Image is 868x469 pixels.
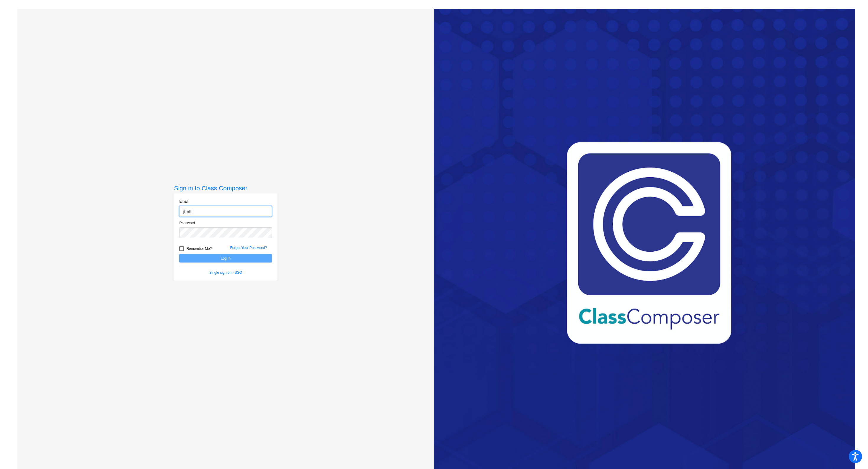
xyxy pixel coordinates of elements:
[230,246,267,250] a: Forgot Your Password?
[179,254,272,263] button: Log In
[174,184,277,192] h3: Sign in to Class Composer
[186,245,212,252] span: Remember Me?
[209,270,242,275] a: Single sign on - SSO
[179,199,188,204] label: Email
[179,220,195,226] label: Password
